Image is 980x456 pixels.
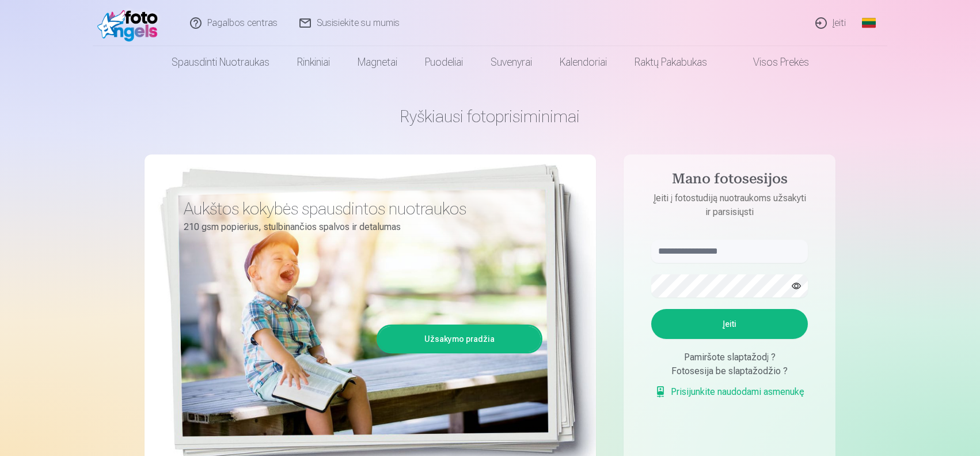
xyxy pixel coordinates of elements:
h1: Ryškiausi fotoprisiminimai [145,106,835,127]
img: /fa2 [97,5,164,42]
p: 210 gsm popierius, stulbinančios spalvos ir detalumas [184,219,534,235]
h4: Mano fotosesijos [640,171,819,191]
button: Įeiti [651,309,808,339]
a: Raktų pakabukas [621,46,721,78]
a: Magnetai [344,46,411,78]
a: Užsakymo pradžia [378,326,541,352]
h3: Aukštos kokybės spausdintos nuotraukos [184,198,534,219]
a: Suvenyrai [477,46,546,78]
a: Puodeliai [411,46,477,78]
div: Pamiršote slaptažodį ? [651,351,808,364]
a: Prisijunkite naudodami asmenukę [655,385,804,399]
a: Spausdinti nuotraukas [158,46,283,78]
a: Rinkiniai [283,46,344,78]
p: Įeiti į fotostudiją nuotraukoms užsakyti ir parsisiųsti [640,191,819,219]
a: Kalendoriai [546,46,621,78]
div: Fotosesija be slaptažodžio ? [651,364,808,378]
a: Visos prekės [721,46,823,78]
